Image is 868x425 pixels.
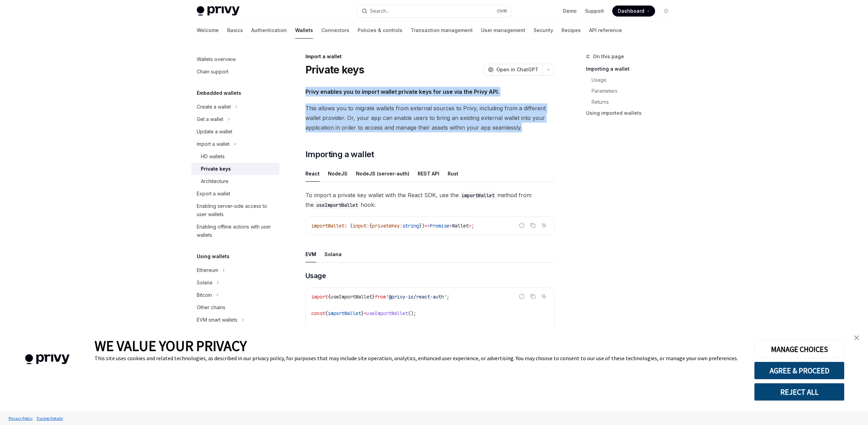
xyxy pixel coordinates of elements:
span: { [369,223,372,229]
span: Usage [305,271,326,281]
button: Toggle Ethereum section [191,264,280,276]
a: Dashboard [612,6,655,17]
strong: Privy enables you to import wallet private keys for use via the Privy API. [305,88,499,95]
button: Toggle Create a wallet section [191,101,280,113]
span: Wallet [452,223,469,229]
button: Toggle Get a wallet section [191,113,280,125]
div: Search... [370,7,389,15]
span: WE VALUE YOUR PRIVACY [95,337,247,355]
button: Toggle Solana section [191,276,280,289]
a: Wallets [295,22,313,39]
div: Rust [448,165,458,182]
a: Enabling server-side access to user wallets [191,200,280,221]
button: Toggle EVM smart wallets section [191,314,280,326]
span: from [375,294,386,300]
span: ; [447,294,449,300]
div: Bitcoin [197,291,212,299]
a: Using imported wallets [586,108,677,119]
div: NodeJS (server-auth) [356,165,409,182]
a: Tracker Details [35,412,65,424]
span: > [469,223,471,229]
span: Ctrl K [497,8,507,14]
a: Parameters [586,85,677,97]
a: Chain support [191,65,280,78]
span: '@privy-io/react-auth' [386,294,447,300]
span: Promise [430,223,449,229]
div: Enabling offline actions with user wallets [197,223,275,239]
div: EVM [305,246,316,262]
a: Update a wallet [191,125,280,138]
div: This site uses cookies and related technologies, as described in our privacy policy, for purposes... [95,355,744,362]
button: Report incorrect code [517,292,526,301]
span: Open in ChatGPT [496,66,538,73]
a: Returns [586,97,677,108]
code: useImportWallet [314,201,361,209]
code: importWallet [459,192,497,199]
a: Private keys [191,163,280,175]
button: AGREE & PROCEED [754,362,845,380]
img: close banner [854,335,859,340]
a: Support [585,8,604,14]
div: Import a wallet [305,53,554,60]
span: : [367,223,369,229]
a: Export a wallet [191,188,280,200]
a: UI components [191,326,280,338]
span: : [400,223,402,229]
span: (); [408,310,416,316]
div: REST API [418,165,439,182]
button: Ask AI [539,292,548,301]
img: company logo [10,344,84,374]
div: Solana [324,246,342,262]
button: Toggle Bitcoin section [191,289,280,301]
span: const [311,310,325,316]
div: Update a wallet [197,128,232,136]
a: User management [481,22,525,39]
div: Get a wallet [197,115,223,123]
a: Basics [227,22,243,39]
div: Architecture [201,177,228,185]
span: Dashboard [618,8,644,14]
a: Authentication [251,22,287,39]
div: Chain support [197,68,228,76]
button: Toggle Import a wallet section [191,138,280,150]
span: import [311,294,328,300]
span: This allows you to migrate wallets from external sources to Privy, including from a different wal... [305,103,554,132]
a: Importing a wallet [586,63,677,74]
span: input [353,223,367,229]
a: HD wallets [191,150,280,163]
div: Enabling server-side access to user wallets [197,202,275,219]
a: close banner [850,331,864,345]
button: Copy the contents from the code block [528,221,537,230]
a: Architecture [191,175,280,188]
div: Ethereum [197,266,218,274]
button: Open in ChatGPT [484,64,543,75]
h5: Using wallets [197,252,230,261]
span: importWallet [311,223,344,229]
a: Other chains [191,301,280,314]
span: Importing a wallet [305,149,374,160]
a: Transaction management [411,22,473,39]
h5: Embedded wallets [197,89,241,97]
div: Wallets overview [197,55,236,63]
a: Connectors [321,22,349,39]
span: } [361,310,364,316]
a: Welcome [197,22,219,39]
button: Ask AI [539,221,548,230]
a: Security [534,22,553,39]
div: React [305,165,320,182]
button: Copy the contents from the code block [528,292,537,301]
span: < [449,223,452,229]
span: } [372,294,375,300]
div: HD wallets [201,152,225,161]
span: useImportWallet [331,294,372,300]
a: Usage [586,74,677,85]
span: string [402,223,419,229]
span: On this page [593,52,624,61]
h1: Private keys [305,63,364,76]
span: = [364,310,367,316]
a: Wallets overview [191,53,280,65]
a: Policies & controls [358,22,402,39]
button: Toggle dark mode [661,6,672,17]
a: API reference [589,22,622,39]
div: NodeJS [328,165,348,182]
